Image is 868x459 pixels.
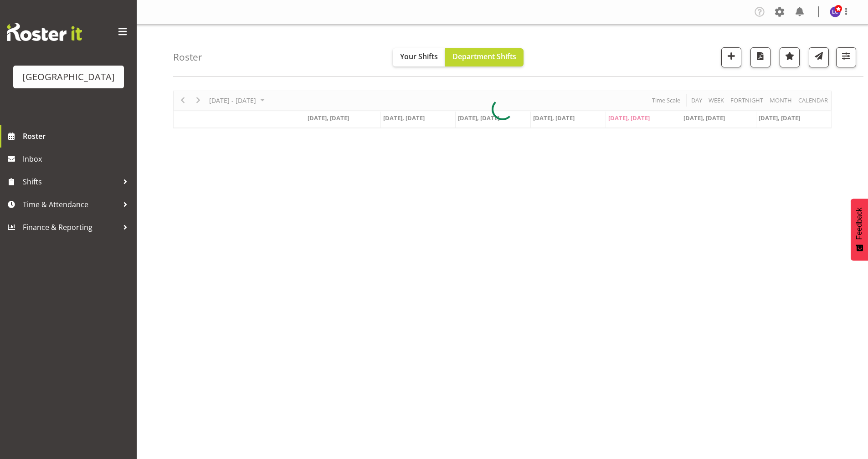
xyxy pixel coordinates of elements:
[452,51,516,61] span: Department Shifts
[809,47,829,67] button: Send a list of all shifts for the selected filtered period to all rostered employees.
[836,47,856,67] button: Filter Shifts
[393,48,445,66] button: Your Shifts
[855,208,863,240] span: Feedback
[400,51,438,61] span: Your Shifts
[445,48,524,66] button: Department Shifts
[23,175,118,189] span: Shifts
[23,220,118,234] span: Finance & Reporting
[173,52,202,62] h4: Roster
[721,47,741,67] button: Add a new shift
[750,47,770,67] button: Download a PDF of the roster according to the set date range.
[7,23,82,41] img: Rosterit website logo
[23,129,132,143] span: Roster
[23,198,118,211] span: Time & Attendance
[23,152,132,166] span: Inbox
[851,199,868,260] button: Feedback - Show survey
[830,6,841,17] img: laurie-cook11580.jpg
[780,47,800,67] button: Highlight an important date within the roster.
[22,70,115,84] div: [GEOGRAPHIC_DATA]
